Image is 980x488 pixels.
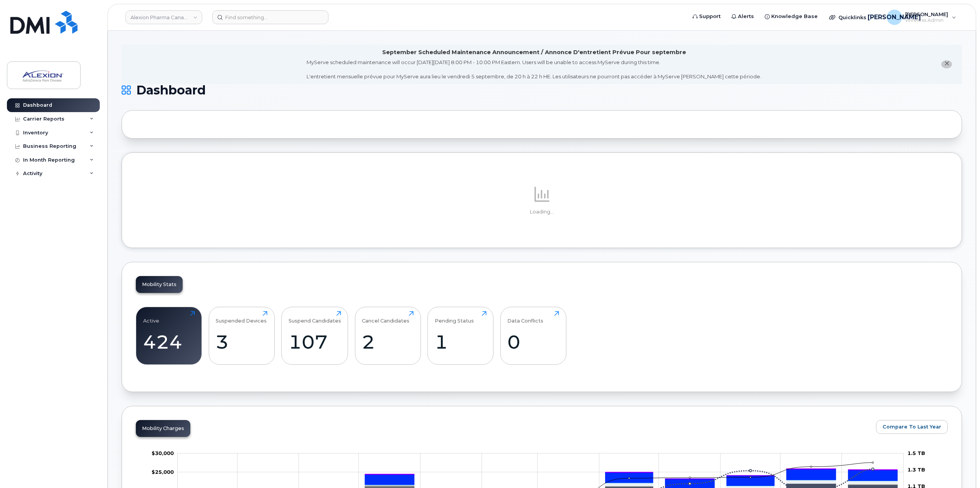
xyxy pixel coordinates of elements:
[152,469,174,475] g: $0
[289,331,341,353] div: 107
[216,311,267,360] a: Suspended Devices3
[136,84,206,96] span: Dashboard
[289,311,341,324] div: Suspend Candidates
[152,450,174,456] g: $0
[136,208,948,215] p: Loading...
[289,311,341,360] a: Suspend Candidates107
[435,311,487,360] a: Pending Status1
[362,331,414,353] div: 2
[907,450,925,456] tspan: 1.5 TB
[216,311,267,324] div: Suspended Devices
[362,311,409,324] div: Cancel Candidates
[382,48,686,56] div: September Scheduled Maintenance Announcement / Annonce D'entretient Prévue Pour septembre
[507,331,559,353] div: 0
[152,469,174,475] tspan: $25,000
[143,331,195,353] div: 424
[507,311,543,324] div: Data Conflicts
[216,331,267,353] div: 3
[143,311,159,324] div: Active
[883,423,941,430] span: Compare To Last Year
[362,311,414,360] a: Cancel Candidates2
[941,60,952,68] button: close notification
[876,420,948,434] button: Compare To Last Year
[143,311,195,360] a: Active424
[307,59,761,80] div: MyServe scheduled maintenance will occur [DATE][DATE] 8:00 PM - 10:00 PM Eastern. Users will be u...
[435,331,487,353] div: 1
[152,450,174,456] tspan: $30,000
[435,311,474,324] div: Pending Status
[907,466,925,473] tspan: 1.3 TB
[507,311,559,360] a: Data Conflicts0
